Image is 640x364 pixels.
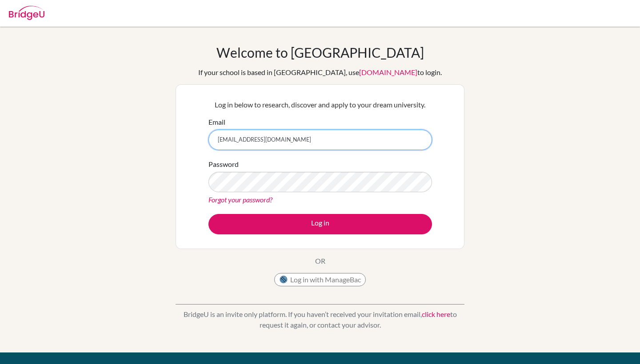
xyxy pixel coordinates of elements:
a: [DOMAIN_NAME] [359,68,417,76]
label: Email [208,117,225,127]
h1: Welcome to [GEOGRAPHIC_DATA] [216,44,424,60]
a: Forgot your password? [208,195,272,204]
button: Log in with ManageBac [274,273,366,286]
button: Log in [208,214,432,234]
div: If your school is based in [GEOGRAPHIC_DATA], use to login. [198,67,442,78]
p: OR [315,256,325,266]
p: Log in below to research, discover and apply to your dream university. [208,99,432,110]
a: click here [422,310,450,318]
p: BridgeU is an invite only platform. If you haven’t received your invitation email, to request it ... [176,309,464,330]
label: Password [208,159,239,170]
img: Bridge-U [9,6,44,20]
